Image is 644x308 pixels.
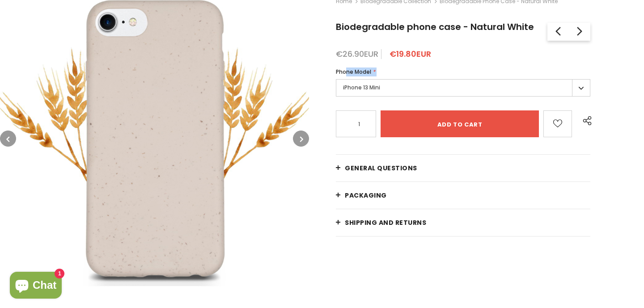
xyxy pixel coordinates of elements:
a: PACKAGING [336,182,590,209]
span: Biodegradable phone case - Natural White [336,21,534,33]
input: Add to cart [381,110,539,137]
span: Shipping and returns [345,218,426,227]
label: iPhone 13 Mini [336,79,590,97]
a: General Questions [336,155,590,181]
span: €26.90EUR [336,48,378,59]
a: Shipping and returns [336,209,590,236]
span: General Questions [345,164,417,173]
span: €19.80EUR [390,48,431,59]
span: PACKAGING [345,191,387,200]
span: Phone Model [336,68,371,76]
inbox-online-store-chat: Shopify online store chat [7,272,64,301]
